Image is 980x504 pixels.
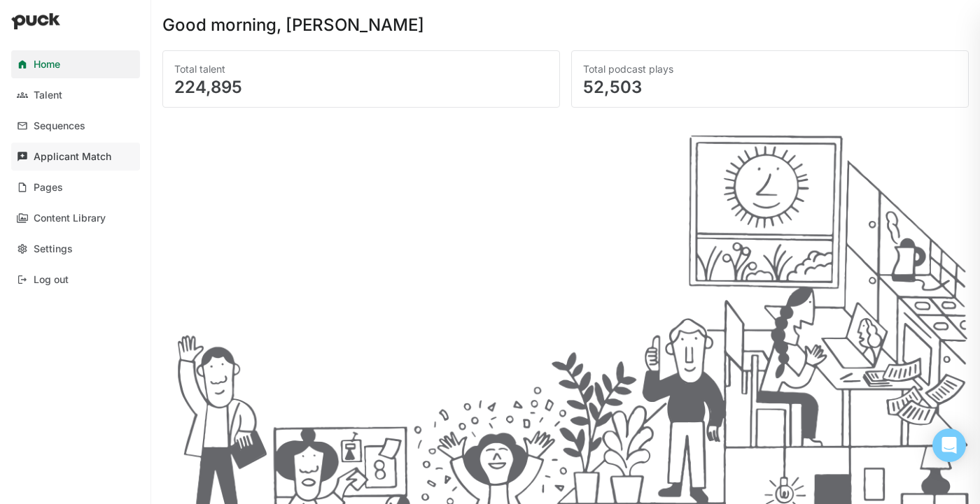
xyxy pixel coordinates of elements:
div: Sequences [34,120,85,132]
div: Home [34,59,60,71]
a: Sequences [11,112,140,140]
div: Content Library [34,213,106,224]
div: Settings [34,243,73,255]
div: 52,503 [583,79,957,96]
div: 224,895 [174,79,548,96]
div: Open Intercom Messenger [932,429,966,462]
a: Settings [11,235,140,263]
div: Good morning, [PERSON_NAME] [162,17,424,34]
a: Home [11,50,140,78]
div: Total podcast plays [583,62,957,76]
a: Content Library [11,204,140,232]
a: Pages [11,173,140,201]
a: Talent [11,81,140,109]
div: Talent [34,89,62,101]
div: Pages [34,182,63,194]
div: Log out [34,274,69,286]
div: Applicant Match [34,151,111,163]
a: Applicant Match [11,143,140,171]
div: Total talent [174,62,548,76]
